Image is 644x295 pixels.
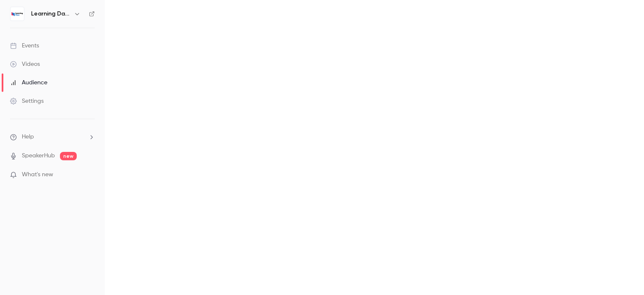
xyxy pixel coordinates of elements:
img: Learning Days [10,7,24,21]
li: help-dropdown-opener [10,133,95,141]
a: SpeakerHub [22,151,55,160]
div: Audience [10,78,47,87]
div: Events [10,42,39,50]
h6: Learning Days [31,10,70,18]
div: Settings [10,97,44,105]
span: Help [22,133,34,141]
span: What's new [22,170,53,179]
span: new [60,152,77,160]
div: Videos [10,60,40,68]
